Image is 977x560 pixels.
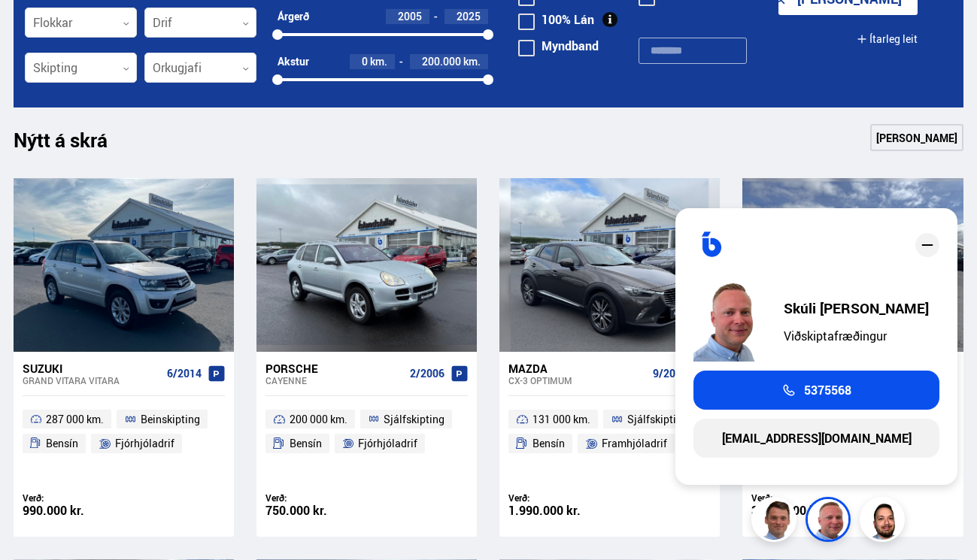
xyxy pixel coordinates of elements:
span: Fjórhjóladrif [115,434,174,453]
span: 5375568 [804,383,851,397]
div: Mazda [508,362,647,375]
img: nhp88E3Fdnt1Opn2.png [862,499,907,544]
span: Beinskipting [141,410,200,428]
label: Myndband [518,40,599,52]
div: Árgerð [278,11,309,23]
div: 990.000 kr. [23,504,124,517]
button: Ítarleg leit [857,22,918,56]
a: [PERSON_NAME] [870,124,963,151]
span: 200.000 [422,54,461,68]
div: Porsche [265,362,404,375]
a: Porsche Cayenne 2/2006 200 000 km. Sjálfskipting Bensín Fjórhjóladrif Verð: 750.000 kr. [256,352,477,537]
span: km. [370,56,387,68]
div: Verð: [508,492,610,504]
a: Mazda CX-3 OPTIMUM 9/2016 131 000 km. Sjálfskipting Bensín Framhjóladrif Verð: 1.990.000 kr. [499,352,720,537]
a: Suzuki Grand Vitara VITARA 6/2014 287 000 km. Beinskipting Bensín Fjórhjóladrif Verð: 990.000 kr. [14,352,234,537]
img: siFngHWaQ9KaOqBr.png [693,278,769,362]
span: Fjórhjóladrif [358,434,417,453]
span: Bensín [290,434,322,453]
span: Sjálfskipting [384,410,445,428]
button: Open LiveChat chat widget [12,6,57,51]
div: 750.000 kr. [265,504,367,517]
div: Verð: [23,492,124,504]
div: CX-3 OPTIMUM [508,375,647,386]
span: 200 000 km. [290,410,347,428]
div: 1.990.000 kr. [508,504,610,517]
a: [EMAIL_ADDRESS][DOMAIN_NAME] [693,419,939,458]
div: Cayenne [265,375,404,386]
div: Grand Vitara VITARA [23,375,161,386]
div: Suzuki [23,362,161,375]
span: 287 000 km. [46,410,104,428]
div: close [915,233,939,257]
span: Bensín [46,434,78,453]
div: Viðskiptafræðingur [784,329,929,343]
img: siFngHWaQ9KaOqBr.png [808,499,853,544]
h1: Nýtt á skrá [14,129,134,160]
div: Verð: [751,492,853,504]
label: 100% Lán [518,14,594,26]
span: km. [463,56,481,68]
div: Akstur [278,56,309,68]
span: 2/2006 [410,368,445,380]
div: Verð: [265,492,367,504]
span: 6/2014 [167,368,202,380]
div: Skúli [PERSON_NAME] [784,301,929,316]
span: 131 000 km. [532,410,590,428]
span: Framhjóladrif [602,434,667,453]
span: 0 [362,54,368,68]
span: 2025 [457,9,481,23]
span: 2005 [398,9,422,23]
a: 5375568 [693,371,939,410]
span: Sjálfskipting [627,410,688,428]
span: 9/2016 [653,368,687,380]
span: Bensín [532,434,565,453]
img: FbJEzSuNWCJXmdc-.webp [754,499,799,544]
